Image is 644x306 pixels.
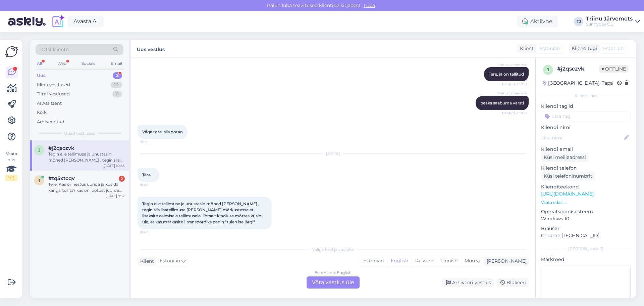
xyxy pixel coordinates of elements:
img: Askly Logo [5,45,18,58]
span: Otsi kliente [42,46,68,53]
div: Triinu Järvemets [586,16,633,21]
span: Triinu Järvemets [498,62,527,67]
div: [DATE] 9:52 [106,193,125,199]
p: Chrome [TECHNICAL_ID] [541,232,631,239]
div: Tiimi vestlused [37,91,70,97]
div: # j2qsczvk [557,65,599,73]
div: Tere! Kas õnnestus uurida ja küsida kanga kohta? kas on lootust juurde saada - too "liiv"? [48,181,125,193]
input: Lisa nimi [541,134,623,141]
div: Estonian to English [315,270,352,276]
div: Russian [412,256,437,266]
p: Kliendi email [541,146,631,153]
div: Arhiveeritud [37,119,64,125]
span: Uued vestlused [64,130,95,136]
p: Vaata edasi ... [541,200,631,206]
span: Nähtud ✓ 9:08 [501,82,527,87]
div: Finnish [437,256,461,266]
div: 2 [119,176,125,182]
span: j [38,147,40,152]
div: TJ [574,17,583,26]
div: Uus [37,72,46,79]
div: Aktiivne [517,15,558,28]
span: #tq5xtcqv [48,175,75,181]
span: Nähtud ✓ 9:08 [501,111,527,116]
a: Triinu JärvemetsSunnyday OÜ [586,16,640,27]
span: peaks saabuma varsti [480,100,524,105]
div: Web [56,59,68,68]
span: t [38,178,41,183]
span: 9:08 [140,139,165,144]
div: All [36,59,43,68]
div: Arhiveeri vestlus [442,278,494,287]
span: Estonian [539,45,560,52]
p: Kliendi nimi [541,124,631,131]
div: Tegin eile tellimuse ja unustasin mõned [PERSON_NAME] , tegin siis lisatellimuse [PERSON_NAME] mä... [48,151,125,163]
div: AI Assistent [37,100,62,107]
p: Kliendi telefon [541,165,631,172]
span: 10:40 [140,182,165,187]
div: Kõik [37,109,47,116]
div: Socials [80,59,97,68]
div: Võta vestlus üle [307,276,360,289]
img: explore-ai [51,14,65,29]
div: Estonian [360,256,387,266]
span: Tere, ja on tellitud [489,72,524,77]
div: [PERSON_NAME] [541,246,631,252]
div: Klienditugi [569,45,597,52]
div: Valige keel ja vastake [138,247,529,253]
a: Avasta AI [68,16,104,27]
div: [DATE] [138,150,529,157]
span: Tegin eile tellimuse ja unustasin mõned [PERSON_NAME] , tegin siis lisatellimuse [PERSON_NAME] mä... [142,201,262,224]
div: [GEOGRAPHIC_DATA], Tapa [543,80,613,87]
span: Muu [465,258,475,264]
div: Vaata siia [5,151,17,181]
span: Estonian [160,257,180,265]
span: Triinu Järvemets [498,91,527,96]
div: 0 [112,91,122,97]
div: 1 / 3 [5,175,17,181]
p: Windows 10 [541,215,631,222]
span: Estonian [603,45,624,52]
div: 10 [111,82,122,88]
p: Klienditeekond [541,183,631,190]
div: Minu vestlused [37,82,70,88]
div: Kliendi info [541,93,631,99]
p: Märkmed [541,256,631,263]
div: English [387,256,412,266]
div: Klient [138,258,154,265]
div: Blokeeri [496,278,529,287]
input: Lisa tag [541,111,631,121]
span: Offline [599,65,629,73]
div: Küsi meiliaadressi [541,153,589,162]
span: Väga tore, siis ootan [142,129,183,134]
div: Sunnyday OÜ [586,21,633,27]
p: Brauser [541,225,631,232]
div: 2 [113,72,122,79]
div: Küsi telefoninumbrit [541,172,595,181]
span: #j2qsczvk [48,145,74,151]
span: Luba [362,2,377,8]
div: [PERSON_NAME] [484,258,527,265]
span: Tere [142,172,151,177]
label: Uus vestlus [137,44,165,53]
span: 10:43 [140,229,165,234]
p: Operatsioonisüsteem [541,208,631,215]
p: Kliendi tag'id [541,103,631,110]
div: [DATE] 10:43 [104,163,125,168]
a: [URL][DOMAIN_NAME] [541,191,594,197]
div: Email [109,59,123,68]
span: j [547,67,549,72]
div: Klient [517,45,534,52]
